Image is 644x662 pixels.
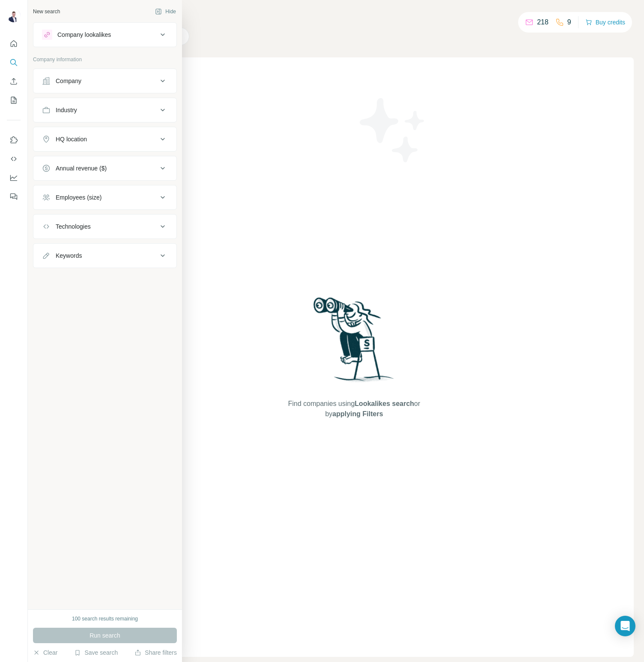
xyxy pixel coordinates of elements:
[72,615,138,623] div: 100 search results remaining
[134,648,177,657] button: Share filters
[7,55,21,70] button: Search
[33,56,177,63] p: Company information
[33,216,176,237] button: Technologies
[7,36,21,51] button: Quick start
[7,74,21,89] button: Enrich CSV
[56,77,81,85] div: Company
[354,92,431,169] img: Surfe Illustration - Stars
[33,187,176,208] button: Employees (size)
[56,222,91,231] div: Technologies
[33,100,176,120] button: Industry
[57,30,111,39] div: Company lookalikes
[33,24,176,45] button: Company lookalikes
[75,10,634,22] h4: Search
[585,16,625,28] button: Buy credits
[74,648,118,657] button: Save search
[355,400,414,407] span: Lookalikes search
[332,410,383,417] span: applying Filters
[7,9,21,22] img: Avatar
[56,135,87,143] div: HQ location
[33,129,176,149] button: HQ location
[7,189,21,204] button: Feedback
[615,616,635,636] div: Open Intercom Messenger
[33,245,176,266] button: Keywords
[56,193,101,202] div: Employees (size)
[310,295,399,391] img: Surfe Illustration - Woman searching with binoculars
[7,132,21,148] button: Use Surfe on LinkedIn
[7,151,21,167] button: Use Surfe API
[33,158,176,179] button: Annual revenue ($)
[33,71,176,91] button: Company
[149,5,182,18] button: Hide
[537,17,549,27] p: 218
[33,8,60,15] div: New search
[33,648,57,657] button: Clear
[7,92,21,108] button: My lists
[56,106,77,114] div: Industry
[56,251,82,260] div: Keywords
[56,164,107,173] div: Annual revenue ($)
[7,170,21,185] button: Dashboard
[286,399,423,419] span: Find companies using or by
[567,17,571,27] p: 9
